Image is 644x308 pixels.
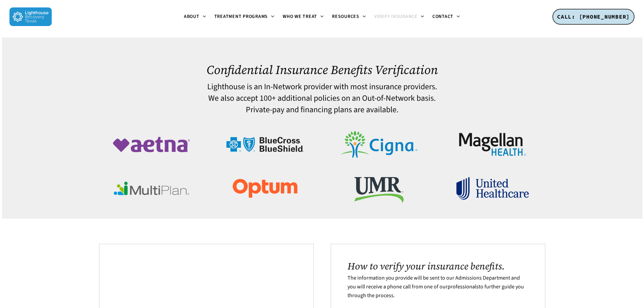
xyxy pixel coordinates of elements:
a: professionals [448,283,479,290]
a: Treatment Programs [210,14,279,20]
h4: Lighthouse is an In-Network provider with most insurance providers. [99,82,545,91]
a: Contact [428,14,464,20]
span: Who We Treat [283,13,317,20]
a: Verify Insurance [370,14,428,20]
span: Verify Insurance [374,13,418,20]
img: Lighthouse Recovery Texas [9,7,52,26]
span: Contact [432,13,453,20]
h4: We also accept 100+ additional policies on an Out-of-Network basis. [99,94,545,103]
a: Resources [328,14,370,20]
a: About [180,14,210,20]
h1: Confidential Insurance Benefits Verification [99,63,545,77]
span: About [184,13,199,20]
p: The information you provide will be sent to our Admissions Department and you will receive a phon... [348,274,528,308]
span: Treatment Programs [214,13,268,20]
a: Who We Treat [279,14,328,20]
span: CALL: [PHONE_NUMBER] [557,13,630,20]
h2: How to verify your insurance benefits. [348,261,528,271]
a: CALL: [PHONE_NUMBER] [552,9,635,25]
span: Resources [332,13,359,20]
h4: Private-pay and financing plans are available. [99,105,545,114]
